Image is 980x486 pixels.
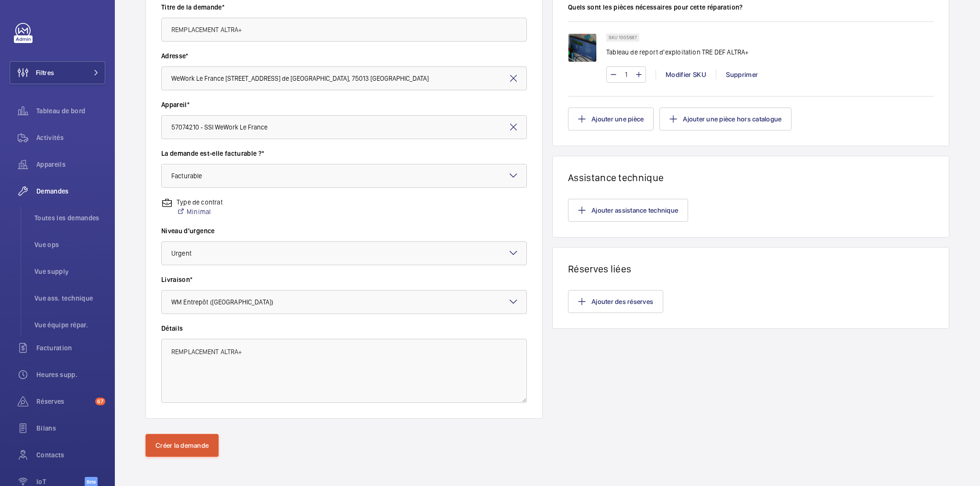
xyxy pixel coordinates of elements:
span: Filtres [36,68,54,77]
label: Quels sont les pièces nécessaires pour cette réparation? [568,2,934,12]
h1: Assistance technique [568,172,934,184]
img: RV1fiHq9ZJp-R9kdaFOx7SRA7ENmGjY_R4vufNg0up_NIOrz.png [568,33,597,62]
button: Ajouter des réserves [568,290,663,313]
input: Entrez l'appareil [161,115,527,139]
div: Modifier SKU [656,70,716,79]
span: 67 [95,398,105,405]
button: Ajouter une pièce hors catalogue [659,108,791,130]
span: Vue équipe répar. [34,320,105,330]
label: Appareil* [161,100,527,109]
button: Filtres [10,61,105,84]
label: Détails [161,324,527,333]
span: Heures supp. [36,370,105,379]
p: Tableau de report d'exploitation TRE DEF ALTRA+ [606,47,749,57]
span: Vue ass. technique [34,293,105,303]
span: WM Entrepôt ([GEOGRAPHIC_DATA]) [171,298,273,306]
span: Réserves [36,397,91,406]
span: Facturation [36,343,105,353]
span: Demandes [36,186,105,196]
span: Urgent [171,249,191,257]
span: Bilans [36,423,105,433]
h1: Réserves liées [568,263,934,275]
label: Niveau d'urgence [161,226,527,236]
span: Vue supply [34,267,105,276]
span: Tableau de bord [36,106,105,116]
p: SKU 1005687 [609,36,637,39]
input: Entrez l'adresse [161,66,527,90]
button: Ajouter une pièce [568,108,654,130]
span: Facturable [171,172,202,180]
span: Vue ops [34,240,105,249]
label: Adresse* [161,51,527,61]
span: Appareils [36,160,105,169]
div: Supprimer [716,70,768,79]
button: Créer la demande [145,434,219,457]
p: Type de contrat [177,197,223,207]
span: Toutes les demandes [34,213,105,223]
input: Tapez le titre de la demande [161,18,527,42]
button: Ajouter assistance technique [568,199,688,222]
a: Minimal [177,207,223,216]
span: Activités [36,133,105,142]
span: Contacts [36,450,105,460]
label: Livraison* [161,275,527,284]
label: La demande est-elle facturable ?* [161,149,527,158]
label: Titre de la demande* [161,2,527,12]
